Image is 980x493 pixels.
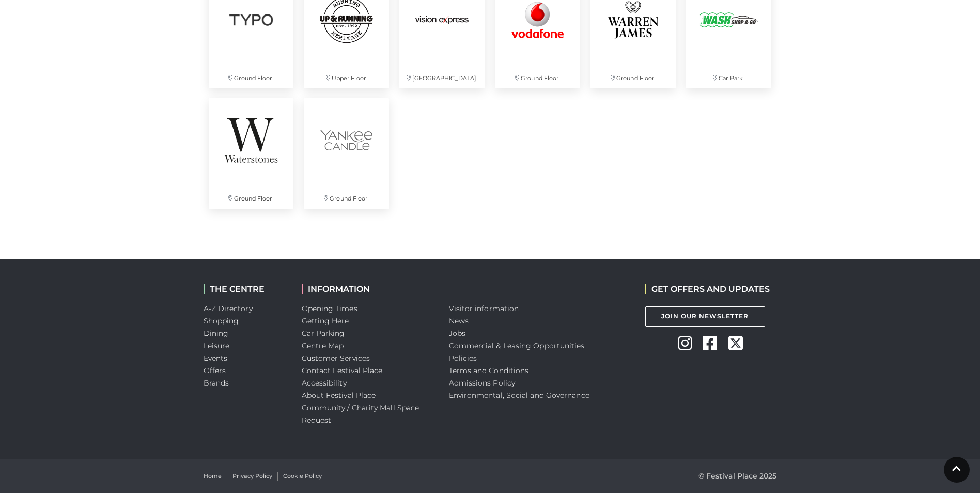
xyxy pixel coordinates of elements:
[449,353,477,363] a: Policies
[232,472,272,481] a: Privacy Policy
[204,341,230,350] a: Leisure
[302,353,370,363] a: Customer Services
[283,472,322,481] a: Cookie Policy
[449,366,529,375] a: Terms and Conditions
[302,304,357,313] a: Opening Times
[204,353,228,363] a: Events
[302,366,383,375] a: Contact Festival Place
[302,341,344,350] a: Centre Map
[645,306,765,327] a: Join Our Newsletter
[449,378,516,388] a: Admissions Policy
[302,329,345,338] a: Car Parking
[204,304,253,313] a: A-Z Directory
[449,304,519,313] a: Visitor information
[209,63,294,88] p: Ground Floor
[204,316,239,326] a: Shopping
[686,63,771,88] p: Car Park
[302,316,349,326] a: Getting Here
[302,284,433,294] h2: INFORMATION
[204,284,286,294] h2: THE CENTRE
[204,472,222,481] a: Home
[204,378,229,388] a: Brands
[304,183,389,209] p: Ground Floor
[299,93,394,214] a: Ground Floor
[449,316,469,326] a: News
[204,93,299,214] a: Ground Floor
[495,63,580,88] p: Ground Floor
[302,403,419,425] a: Community / Charity Mall Space Request
[204,366,226,375] a: Offers
[449,391,589,400] a: Environmental, Social and Governance
[590,63,676,88] p: Ground Floor
[204,329,229,338] a: Dining
[449,341,585,350] a: Commercial & Leasing Opportunities
[302,378,347,388] a: Accessibility
[698,470,777,482] p: © Festival Place 2025
[449,329,465,338] a: Jobs
[302,391,376,400] a: About Festival Place
[399,63,485,88] p: [GEOGRAPHIC_DATA]
[304,63,389,88] p: Upper Floor
[645,284,770,294] h2: GET OFFERS AND UPDATES
[209,183,294,209] p: Ground Floor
